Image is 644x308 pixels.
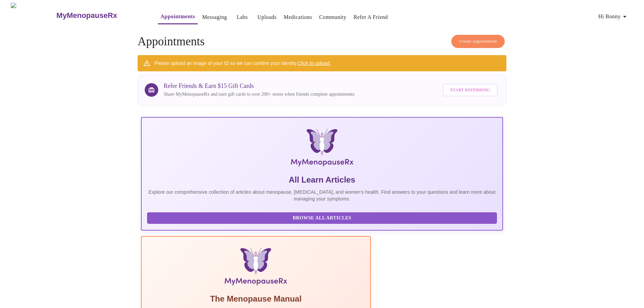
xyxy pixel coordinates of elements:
[147,212,497,224] button: Browse All Articles
[147,189,497,202] p: Explore our comprehensive collection of articles about menopause, [MEDICAL_DATA], and women's hea...
[443,84,498,96] button: Start Referring
[596,10,631,23] button: Hi Bonny
[231,10,253,24] button: Labs
[182,247,330,288] img: Menopause Manual
[147,293,365,304] h5: The Menopause Manual
[354,13,388,22] a: Refer a Friend
[56,11,117,20] h3: MyMenopauseRx
[257,13,277,22] a: Uploads
[281,10,315,24] button: Medications
[459,38,497,45] span: Create Appointment
[298,61,331,66] a: Click to upload.
[164,91,354,98] p: Share MyMenopauseRx and earn gift cards to over 200+ stores when friends complete appointments
[351,10,391,24] button: Refer a Friend
[158,10,198,24] button: Appointments
[161,12,195,21] a: Appointments
[164,82,354,90] h3: Refer Friends & Earn $15 Gift Cards
[451,35,505,48] button: Create Appointment
[154,57,331,69] div: Please upload an image of your ID so we can confirm your identity.
[284,13,312,22] a: Medications
[138,35,506,48] h4: Appointments
[199,10,230,24] button: Messaging
[201,128,443,169] img: MyMenopauseRx Logo
[202,13,227,22] a: Messaging
[147,215,499,220] a: Browse All Articles
[154,214,490,222] span: Browse All Articles
[598,12,629,21] span: Hi Bonny
[441,80,499,100] a: Start Referring
[11,3,55,28] img: MyMenopauseRx Logo
[255,10,279,24] button: Uploads
[147,174,497,185] h5: All Learn Articles
[55,4,144,27] a: MyMenopauseRx
[237,13,248,22] a: Labs
[450,86,490,94] span: Start Referring
[319,13,347,22] a: Community
[316,10,349,24] button: Community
